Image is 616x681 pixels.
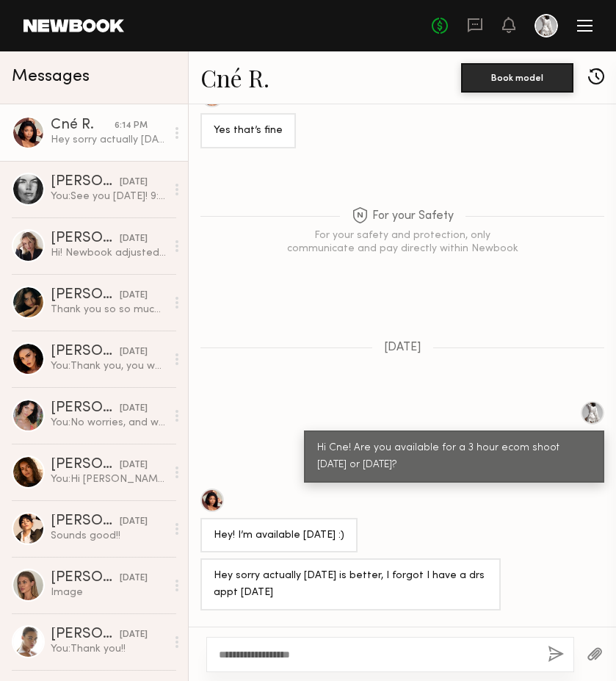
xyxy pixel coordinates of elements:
[51,571,120,585] div: [PERSON_NAME]
[51,401,120,416] div: [PERSON_NAME]
[214,123,283,140] div: Yes that’s fine
[120,402,148,416] div: [DATE]
[120,232,148,246] div: [DATE]
[51,642,166,656] div: You: Thank you!!
[120,289,148,303] div: [DATE]
[214,568,488,602] div: Hey sorry actually [DATE] is better, I forgot I have a drs appt [DATE]
[120,345,148,359] div: [DATE]
[120,572,148,585] div: [DATE]
[51,345,120,359] div: [PERSON_NAME]
[115,119,148,133] div: 6:14 PM
[51,514,120,529] div: [PERSON_NAME]
[51,627,120,642] div: [PERSON_NAME]
[51,133,166,147] div: Hey sorry actually [DATE] is better, I forgot I have a drs appt [DATE]
[51,472,166,486] div: You: Hi [PERSON_NAME], I completely understand. Unfortunately, that wouldn't work within our budg...
[51,585,166,599] div: Image
[200,62,269,93] a: Cné R.
[51,416,166,430] div: You: No worries, and will reach out again!
[352,207,454,226] span: For your Safety
[214,527,344,544] div: Hey! I’m available [DATE] :)
[461,71,573,83] a: Book model
[461,63,573,93] button: Book model
[51,359,166,373] div: You: Thank you, you were great!
[120,176,148,190] div: [DATE]
[285,229,520,256] div: For your safety and protection, only communicate and pay directly within Newbook
[120,458,148,472] div: [DATE]
[51,458,120,472] div: [PERSON_NAME]
[120,628,148,642] div: [DATE]
[51,190,166,203] div: You: See you [DATE]! 9:30-2:30. I think once the hours are confirmed the total rate will be updat...
[51,303,166,317] div: Thank you so so much!!💕💕🫶🏽
[51,118,115,133] div: Cné R.
[51,288,120,303] div: [PERSON_NAME]
[51,246,166,260] div: Hi! Newbook adjusted the rate to $825 total :)
[51,175,120,190] div: [PERSON_NAME]
[120,515,148,529] div: [DATE]
[317,440,591,474] div: Hi Cne! Are you available for a 3 hour ecom shoot [DATE] or [DATE]?
[51,529,166,543] div: Sounds good!!
[384,342,421,354] span: [DATE]
[51,231,120,246] div: [PERSON_NAME]
[12,68,90,85] span: Messages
